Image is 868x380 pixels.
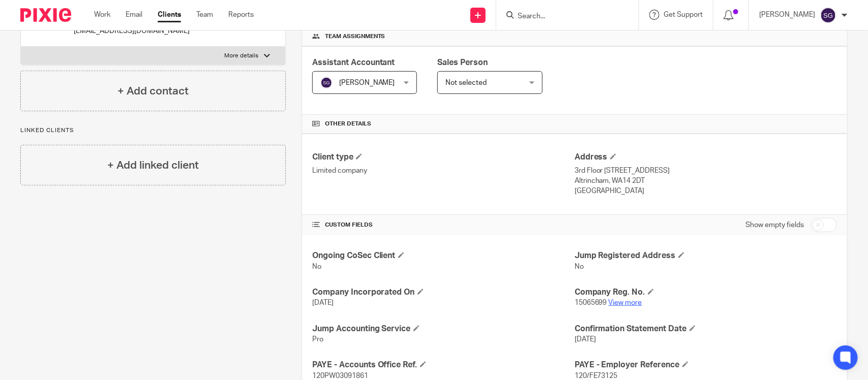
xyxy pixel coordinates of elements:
[575,250,837,261] h4: Jump Registered Address
[517,12,608,21] input: Search
[575,287,837,298] h4: Company Reg. No.
[575,299,607,306] span: 15065699
[575,336,596,343] span: [DATE]
[196,10,213,20] a: Team
[312,324,575,334] h4: Jump Accounting Service
[225,52,259,60] p: More details
[312,360,575,370] h4: PAYE - Accounts Office Ref.
[126,10,142,20] a: Email
[94,10,110,20] a: Work
[312,152,575,163] h4: Client type
[745,220,804,230] label: Show empty fields
[158,10,181,20] a: Clients
[312,336,323,343] span: Pro
[575,360,837,370] h4: PAYE - Employer Reference
[312,250,575,261] h4: Ongoing CoSec Client
[575,152,837,163] h4: Address
[312,299,334,306] span: [DATE]
[74,26,190,36] p: [EMAIL_ADDRESS][DOMAIN_NAME]
[609,299,642,306] a: View more
[320,77,333,89] img: svg%3E
[312,372,368,379] span: 120PW03091861
[575,324,837,334] h4: Confirmation Statement Date
[575,372,618,379] span: 120/FE73125
[575,166,837,176] p: 3rd Floor [STREET_ADDRESS]
[437,58,488,67] span: Sales Person
[312,263,321,270] span: No
[759,10,815,20] p: [PERSON_NAME]
[664,11,703,18] span: Get Support
[575,186,837,196] p: [GEOGRAPHIC_DATA]
[325,120,371,128] span: Other details
[20,126,286,135] p: Linked clients
[820,7,836,23] img: svg%3E
[117,83,189,99] h4: + Add contact
[312,58,395,67] span: Assistant Accountant
[575,176,837,186] p: Altrincham, WA14 2DT
[325,33,385,41] span: Team assignments
[575,263,584,270] span: No
[312,166,575,176] p: Limited company
[312,287,575,298] h4: Company Incorporated On
[20,8,71,22] img: Pixie
[228,10,254,20] a: Reports
[339,79,395,86] span: [PERSON_NAME]
[312,221,575,229] h4: CUSTOM FIELDS
[445,79,487,86] span: Not selected
[107,157,199,173] h4: + Add linked client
